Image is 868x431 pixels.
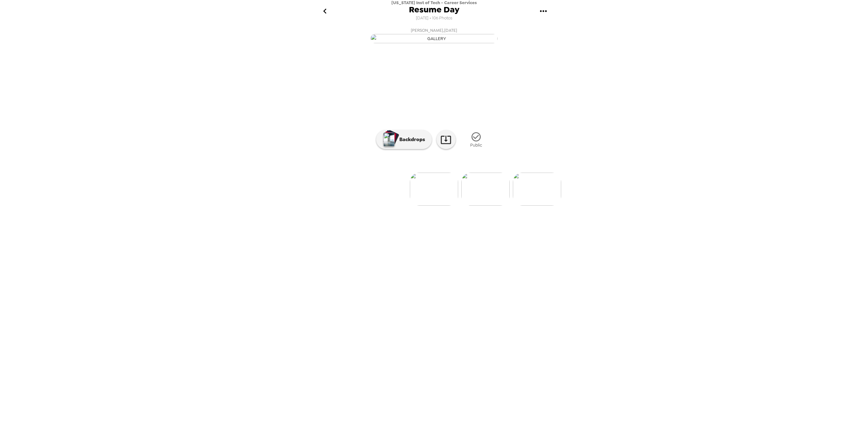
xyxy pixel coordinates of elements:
[513,173,561,206] img: gallery
[416,14,452,23] span: [DATE] • 106 Photos
[411,27,457,34] span: [PERSON_NAME] , [DATE]
[396,136,425,143] p: Backdrops
[460,128,492,152] button: Public
[470,142,482,148] span: Public
[533,1,554,22] button: gallery menu
[376,130,432,149] button: Backdrops
[410,173,458,206] img: gallery
[314,1,335,22] button: go back
[370,34,498,43] img: gallery
[461,173,510,206] img: gallery
[307,25,561,45] button: [PERSON_NAME],[DATE]
[409,5,459,14] span: Resume Day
